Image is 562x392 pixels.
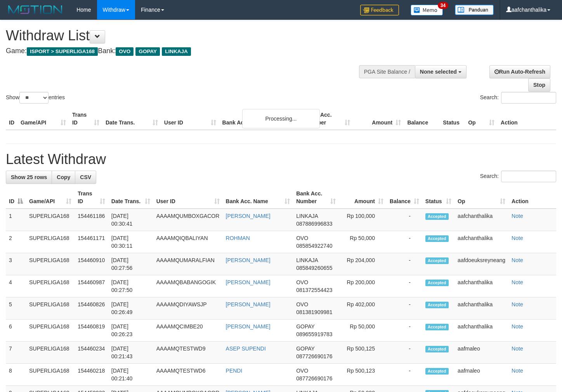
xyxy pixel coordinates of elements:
td: 1 [6,209,26,231]
th: Status: activate to sort column ascending [422,187,454,209]
span: GOPAY [296,345,314,352]
td: [DATE] 00:30:11 [108,231,153,253]
td: [DATE] 00:21:43 [108,342,153,364]
span: Accepted [425,257,449,264]
a: PENDI [226,368,243,374]
td: [DATE] 00:26:49 [108,297,153,319]
td: [DATE] 00:30:41 [108,209,153,231]
span: Accepted [425,324,449,330]
td: AAAAMQDIYAWSJP [153,297,223,319]
th: Bank Acc. Number [302,108,353,130]
span: Accepted [425,213,449,220]
td: 154460819 [75,319,108,342]
span: Accepted [425,235,449,242]
a: [PERSON_NAME] [226,257,271,263]
span: LINKAJA [296,257,318,263]
a: CSV [75,171,96,184]
td: 4 [6,275,26,297]
td: aafchanthalika [454,231,508,253]
span: None selected [420,69,457,75]
td: aafchanthalika [454,319,508,342]
a: Note [512,213,523,219]
a: Run Auto-Refresh [489,65,550,78]
h1: Latest Withdraw [6,152,556,167]
span: Copy 087726690176 to clipboard [296,375,332,382]
td: - [387,253,422,275]
a: [PERSON_NAME] [226,279,271,285]
span: Accepted [425,346,449,352]
a: Note [512,323,523,330]
span: OVO [296,279,308,285]
td: SUPERLIGA168 [26,209,75,231]
td: SUPERLIGA168 [26,297,75,319]
span: OVO [116,47,134,56]
h1: Withdraw List [6,28,367,43]
th: Action [498,108,556,130]
th: Bank Acc. Number: activate to sort column ascending [293,187,339,209]
td: - [387,231,422,253]
td: [DATE] 00:27:50 [108,275,153,297]
th: User ID: activate to sort column ascending [153,187,223,209]
td: Rp 100,000 [339,209,387,231]
td: - [387,319,422,342]
td: - [387,297,422,319]
span: OVO [296,235,308,241]
td: [DATE] 00:26:23 [108,319,153,342]
a: Note [512,301,523,307]
th: Balance [404,108,440,130]
td: - [387,364,422,386]
button: None selected [415,65,467,78]
span: ISPORT > SUPERLIGA168 [27,47,98,56]
td: AAAAMQUMBOXGACOR [153,209,223,231]
td: Rp 500,125 [339,342,387,364]
span: OVO [296,368,308,374]
a: Stop [528,78,550,92]
td: Rp 50,000 [339,231,387,253]
span: LINKAJA [296,213,318,219]
th: Status [440,108,465,130]
td: 154461186 [75,209,108,231]
td: SUPERLIGA168 [26,231,75,253]
th: Date Trans.: activate to sort column ascending [108,187,153,209]
a: Copy [52,171,75,184]
span: Copy 087726690176 to clipboard [296,353,332,359]
td: - [387,342,422,364]
td: 154460826 [75,297,108,319]
span: Copy [57,174,70,180]
label: Search: [480,171,556,182]
span: Copy 081381909981 to clipboard [296,309,332,315]
a: Note [512,257,523,263]
td: 6 [6,319,26,342]
td: Rp 204,000 [339,253,387,275]
th: Trans ID [69,108,102,130]
span: Show 25 rows [11,174,47,180]
span: LINKAJA [162,47,191,56]
td: aafdoeuksreyneang [454,253,508,275]
td: - [387,209,422,231]
td: 5 [6,297,26,319]
td: AAAAMQBABANGOGIK [153,275,223,297]
th: Bank Acc. Name: activate to sort column ascending [223,187,293,209]
td: aafchanthalika [454,297,508,319]
td: 3 [6,253,26,275]
span: OVO [296,301,308,307]
td: [DATE] 00:27:56 [108,253,153,275]
td: 2 [6,231,26,253]
span: GOPAY [135,47,160,56]
a: Note [512,235,523,241]
th: Date Trans. [102,108,161,130]
td: SUPERLIGA168 [26,342,75,364]
th: Op: activate to sort column ascending [454,187,508,209]
a: [PERSON_NAME] [226,323,271,330]
th: Op [465,108,498,130]
a: [PERSON_NAME] [226,301,271,307]
span: Accepted [425,302,449,308]
td: Rp 402,000 [339,297,387,319]
td: aafmaleo [454,342,508,364]
td: 154461171 [75,231,108,253]
span: Copy 087886996833 to clipboard [296,221,332,227]
img: panduan.png [455,5,494,15]
td: AAAAMQTESTWD9 [153,342,223,364]
th: Game/API: activate to sort column ascending [26,187,75,209]
td: Rp 200,000 [339,275,387,297]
